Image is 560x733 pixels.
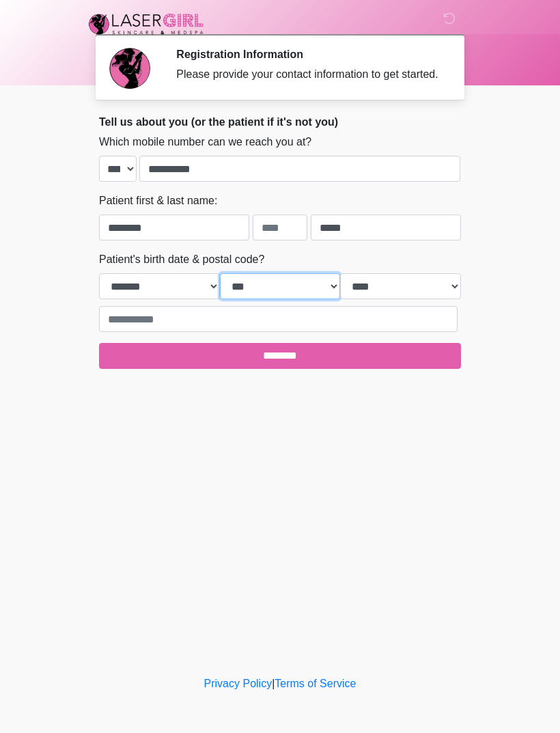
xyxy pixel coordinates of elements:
div: Please provide your contact information to get started. [176,66,440,83]
h2: Tell us about you (or the patient if it's not you) [99,115,461,128]
img: Agent Avatar [109,48,150,89]
a: Privacy Policy [204,678,272,689]
label: Patient's birth date & postal code? [99,251,264,268]
label: Patient first & last name: [99,193,217,209]
a: Terms of Service [275,678,356,689]
h2: Registration Information [176,48,440,61]
label: Which mobile number can we reach you at? [99,134,311,150]
a: | [272,678,275,689]
img: Laser Girl Med Spa LLC Logo [85,10,207,38]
